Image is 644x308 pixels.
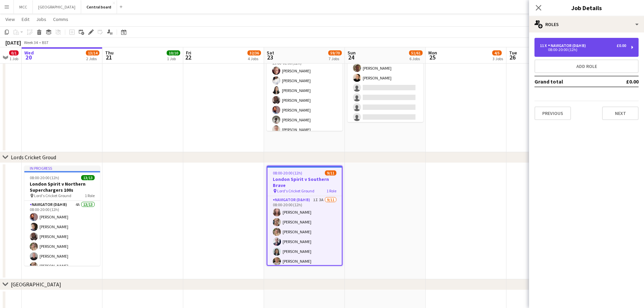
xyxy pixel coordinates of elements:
[428,50,437,56] span: Mon
[50,15,71,24] a: Comms
[36,16,46,22] span: Jobs
[266,53,274,61] span: 23
[329,56,341,61] div: 7 Jobs
[3,15,18,24] a: View
[86,50,99,55] span: 13/14
[267,50,274,56] span: Sat
[529,16,644,32] div: Roles
[14,0,33,14] button: MCC
[85,193,95,198] span: 1 Role
[24,166,100,171] div: In progress
[81,0,117,14] button: Central board
[81,175,95,180] span: 13/13
[167,50,180,55] span: 10/10
[540,43,548,48] div: 11 x
[30,175,59,180] span: 08:00-20:00 (12h)
[267,31,342,131] app-job-card: 13:00-01:00 (12h) (Sun)30/30Creamfields [GEOGRAPHIC_DATA], [GEOGRAPHIC_DATA]2 RolesCaptain (D&H A...
[348,52,423,134] app-card-role: Captain (D&H A)2I2A2/715:00-23:00 (8h)[PERSON_NAME][PERSON_NAME]
[534,60,639,73] button: Add role
[248,56,261,61] div: 4 Jobs
[11,281,61,288] div: [GEOGRAPHIC_DATA]
[167,56,180,61] div: 1 Job
[24,50,34,56] span: Wed
[22,40,39,45] span: Week 34
[9,50,19,55] span: 0/1
[534,106,571,120] button: Previous
[347,53,356,61] span: 24
[327,188,336,193] span: 1 Role
[348,22,423,122] app-job-card: 15:00-23:00 (8h)2/7Scarborough Open Air Theatre concerts [GEOGRAPHIC_DATA]1 RoleCaptain (D&H A)2I...
[267,176,342,188] h3: London Spirit v Southern Brave
[24,181,100,193] h3: London Spirit v Northern Superchargers 100s
[548,43,589,48] div: Navigator (D&H B)
[509,50,517,56] span: Tue
[185,53,191,61] span: 22
[606,76,639,87] td: £0.00
[540,48,626,51] div: 08:00-20:00 (12h)
[5,39,21,46] div: [DATE]
[267,166,342,266] app-job-card: 08:00-20:00 (12h)9/11London Spirit v Southern Brave Lord's Cricket Ground1 RoleNavigator (D&H B)1...
[11,154,56,161] div: Lords Cricket Groud
[53,16,68,22] span: Comms
[273,170,302,175] span: 08:00-20:00 (12h)
[9,56,18,61] div: 1 Job
[508,53,517,61] span: 26
[23,53,34,61] span: 20
[348,50,356,56] span: Sun
[105,50,114,56] span: Thu
[325,170,336,175] span: 9/11
[42,40,49,45] div: BST
[409,56,422,61] div: 6 Jobs
[602,106,639,120] button: Next
[617,43,626,48] div: £0.00
[427,53,437,61] span: 25
[409,50,423,55] span: 51/61
[33,0,81,14] button: [GEOGRAPHIC_DATA]
[186,50,191,56] span: Fri
[529,3,644,12] h3: Job Details
[534,76,606,87] td: Grand total
[34,193,71,198] span: Lord's Cricket Ground
[19,15,32,24] a: Edit
[104,53,114,61] span: 21
[86,56,99,61] div: 2 Jobs
[22,16,29,22] span: Edit
[5,16,15,22] span: View
[33,15,49,24] a: Jobs
[24,166,100,266] app-job-card: In progress08:00-20:00 (12h)13/13London Spirit v Northern Superchargers 100s Lord's Cricket Groun...
[328,50,342,55] span: 59/70
[493,56,503,61] div: 3 Jobs
[492,50,502,55] span: 4/5
[277,188,314,193] span: Lord's Cricket Ground
[247,50,261,55] span: 32/36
